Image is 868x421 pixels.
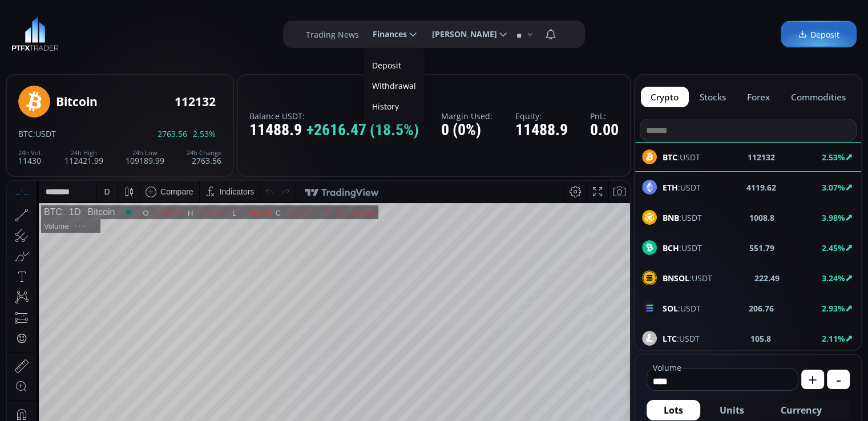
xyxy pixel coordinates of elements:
span: :USDT [663,242,702,254]
span: :USDT [663,212,702,224]
div: 111560.65 [230,28,265,37]
span: Finances [365,23,407,46]
div: 2763.56 [187,149,221,165]
button: forex [737,87,780,107]
b: 2.11% [822,333,845,344]
span: +2616.47 (18.5%) [306,122,419,139]
img: LOGO [11,17,59,51]
div: Indicators [213,6,248,15]
div: 24h Low [126,149,164,156]
b: SOL [663,303,678,314]
b: 2.93% [822,303,845,314]
div: 0 (0%) [441,122,492,139]
div: D [97,6,103,15]
b: LTC [663,333,677,344]
label: Balance USDT: [249,112,419,120]
div: 24h Change [187,149,221,156]
div: 11430 [18,149,42,165]
div: 112132 [175,95,216,108]
a: Deposit [366,56,422,74]
b: BNB [663,212,679,223]
b: 3.24% [822,273,845,284]
b: 3.07% [822,182,845,193]
div: −40.95 (−0.04%) [313,28,368,37]
button: Lots [647,400,700,420]
div: 0.00 [590,122,619,139]
b: 3.98% [822,212,845,223]
b: BCH [663,242,679,253]
a: History [366,98,422,115]
b: 105.8 [750,333,771,345]
div: 112163.96 [143,28,177,37]
div: 109189.99 [126,149,164,165]
b: BNSOL [663,273,689,284]
div: 24h High [64,149,103,156]
div: BTC [37,26,55,37]
div: Bitcoin [56,95,98,108]
span: 2763.56 [158,129,187,138]
div: Compare [154,6,187,15]
div: C [269,28,274,37]
span: [PERSON_NAME] [424,23,497,46]
div: H [181,28,187,37]
div: 11488.9 [515,122,568,139]
b: 2.45% [822,242,845,253]
b: ETH [663,182,678,193]
button: Currency [764,400,839,420]
label: PnL: [590,112,619,120]
div: Volume [37,41,62,50]
span: Deposit [798,29,839,41]
span: Lots [664,403,683,417]
div: 112421.99 [64,149,103,165]
button: Units [703,400,761,420]
div:  [10,152,19,163]
span: 2.53% [193,129,216,138]
div: 11488.9 [249,122,419,139]
span: Units [720,403,744,417]
span: :USDT [663,272,712,284]
span: Currency [781,403,822,417]
b: 206.76 [749,302,774,314]
div: O [136,28,142,37]
div: Hide Drawings Toolbar [26,398,31,414]
button: commodities [781,87,855,107]
span: :USDT [33,128,56,139]
div: 1D [55,26,74,37]
div: 112123.00 [274,28,309,37]
button: - [827,370,850,389]
label: Trading News [306,29,359,41]
b: 551.79 [749,242,774,254]
b: 1008.8 [749,212,774,224]
button: + [801,370,824,389]
button: stocks [690,87,736,107]
div: 24h Vol. [18,149,42,156]
label: Equity: [515,112,568,120]
span: :USDT [663,181,701,193]
span: :USDT [663,302,701,314]
b: 222.49 [754,272,780,284]
div: Market open [116,26,127,37]
b: 4119.62 [746,181,776,193]
button: crypto [641,87,689,107]
span: BTC [18,128,33,139]
label: Margin Used: [441,112,492,120]
div: L [225,28,230,37]
div: Bitcoin [74,26,108,37]
a: Deposit [781,21,857,48]
span: :USDT [663,333,700,345]
label: Withdrawal [366,77,422,95]
div: 112421.99 [187,28,221,37]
